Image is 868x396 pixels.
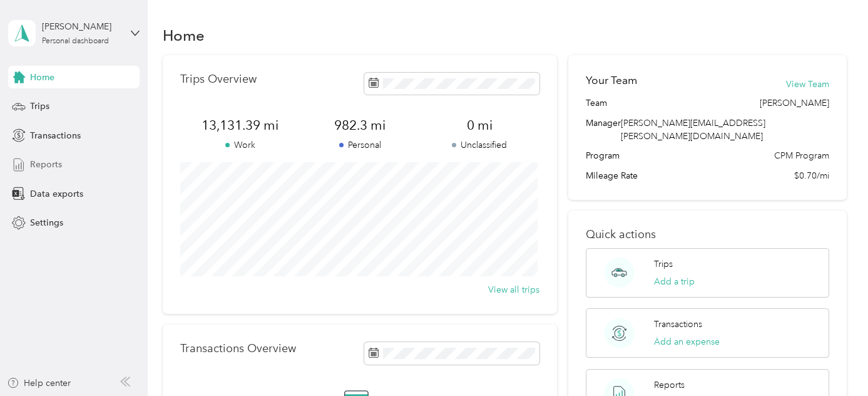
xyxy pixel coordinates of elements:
[488,283,539,296] button: View all trips
[654,318,702,331] p: Transactions
[300,138,419,152] p: Personal
[654,378,685,392] p: Reports
[7,377,71,390] button: Help center
[180,73,257,86] p: Trips Overview
[654,275,695,288] button: Add a trip
[180,138,300,152] p: Work
[760,96,829,110] span: [PERSON_NAME]
[30,158,62,171] span: Reports
[30,187,83,201] span: Data exports
[654,335,720,348] button: Add an expense
[586,169,638,182] span: Mileage Rate
[42,38,109,45] div: Personal dashboard
[798,326,868,396] iframe: Everlance-gr Chat Button Frame
[654,258,673,271] p: Trips
[42,20,120,33] div: [PERSON_NAME]
[420,138,539,152] p: Unclassified
[163,29,205,42] h1: Home
[180,342,296,355] p: Transactions Overview
[30,71,54,84] span: Home
[586,96,607,110] span: Team
[586,117,621,143] span: Manager
[30,100,49,113] span: Trips
[586,73,637,88] h2: Your Team
[621,118,765,142] span: [PERSON_NAME][EMAIL_ADDRESS][PERSON_NAME][DOMAIN_NAME]
[300,117,419,134] span: 982.3 mi
[794,169,829,182] span: $0.70/mi
[774,149,829,162] span: CPM Program
[586,228,829,241] p: Quick actions
[180,117,300,134] span: 13,131.39 mi
[30,216,63,229] span: Settings
[786,78,829,91] button: View Team
[420,117,539,134] span: 0 mi
[586,149,620,162] span: Program
[30,129,81,142] span: Transactions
